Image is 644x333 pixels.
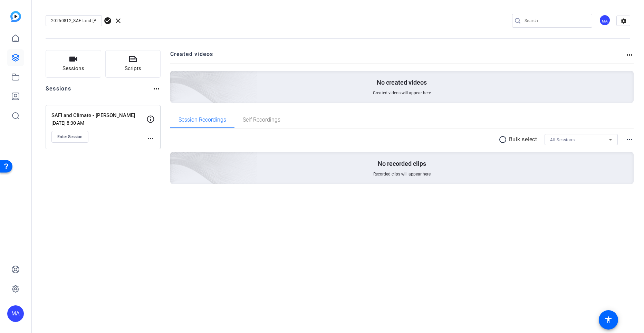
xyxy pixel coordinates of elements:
[625,51,634,59] mat-icon: more_horiz
[377,78,427,87] p: No created videos
[93,84,258,234] img: embarkstudio-empty-session.png
[46,50,101,78] button: Sessions
[499,135,509,144] mat-icon: radio_button_unchecked
[51,120,146,126] p: [DATE] 8:30 AM
[599,15,611,26] div: MA
[378,160,426,168] p: No recorded clips
[625,135,634,144] mat-icon: more_horiz
[525,17,587,25] input: Search
[114,17,122,25] span: clear
[93,2,258,152] img: Creted videos background
[146,134,155,143] mat-icon: more_horiz
[63,65,84,73] span: Sessions
[125,65,141,73] span: Scripts
[51,17,96,25] input: Enter Project Name
[10,11,21,22] img: blue-gradient.svg
[373,90,431,96] span: Created videos will appear here
[51,131,88,143] button: Enter Session
[170,50,626,64] h2: Created videos
[7,305,24,322] div: MA
[550,137,575,142] span: All Sessions
[243,117,280,123] span: Self Recordings
[104,17,112,25] span: check_circle
[617,16,631,26] mat-icon: settings
[152,85,161,93] mat-icon: more_horiz
[373,171,431,177] span: Recorded clips will appear here
[46,85,71,98] h2: Sessions
[57,134,83,140] span: Enter Session
[179,117,226,123] span: Session Recordings
[604,316,613,324] mat-icon: accessibility
[51,112,146,120] p: SAFI and Climate - [PERSON_NAME]
[105,50,161,78] button: Scripts
[599,15,611,27] ngx-avatar: Miranda Adekoje
[509,135,537,144] p: Bulk select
